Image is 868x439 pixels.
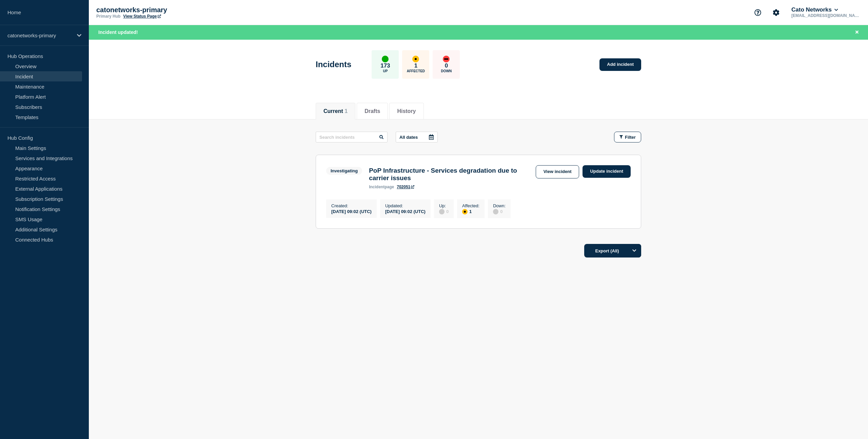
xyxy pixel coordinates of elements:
[397,185,414,189] a: 702051
[331,208,372,214] div: [DATE] 09:02 (UTC)
[853,28,861,36] button: Close banner
[369,167,532,182] h3: PoP Infrastructure - Services degradation due to carrier issues
[382,56,389,62] div: up
[439,203,449,208] p: Up :
[790,13,861,18] p: [EMAIL_ADDRESS][DOMAIN_NAME]
[7,33,73,38] p: catonetworks-primary
[383,69,388,73] p: Up
[385,203,426,208] p: Updated :
[439,208,449,214] div: 0
[493,203,506,208] p: Down :
[462,203,479,208] p: Affected :
[493,208,506,214] div: 0
[316,132,388,142] input: Search incidents
[584,244,641,257] button: Export (All)
[396,132,438,142] button: All dates
[414,62,417,69] p: 1
[412,56,419,62] div: affected
[323,108,348,114] button: Current 1
[96,6,232,14] p: catonetworks-primary
[583,165,631,178] a: Update incident
[407,69,425,73] p: Affected
[96,14,120,19] p: Primary Hub
[628,244,641,257] button: Options
[493,209,498,214] div: disabled
[445,62,448,69] p: 0
[399,135,418,140] p: All dates
[599,58,641,71] a: Add incident
[123,14,161,19] a: View Status Page
[316,60,351,69] h1: Incidents
[369,185,384,189] span: incident
[331,203,372,208] p: Created :
[614,132,641,142] button: Filter
[536,165,579,178] a: View incident
[326,167,362,175] span: Investigating
[380,62,390,69] p: 173
[369,185,394,189] p: page
[462,209,468,214] div: affected
[397,108,416,114] button: History
[439,209,445,214] div: disabled
[625,135,636,140] span: Filter
[98,30,138,35] span: Incident updated!
[751,5,765,20] button: Support
[462,208,479,214] div: 1
[443,56,450,62] div: down
[364,108,380,114] button: Drafts
[441,69,452,73] p: Down
[344,108,348,114] span: 1
[769,5,783,20] button: Account settings
[385,208,426,214] div: [DATE] 09:02 (UTC)
[790,6,840,13] button: Cato Networks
